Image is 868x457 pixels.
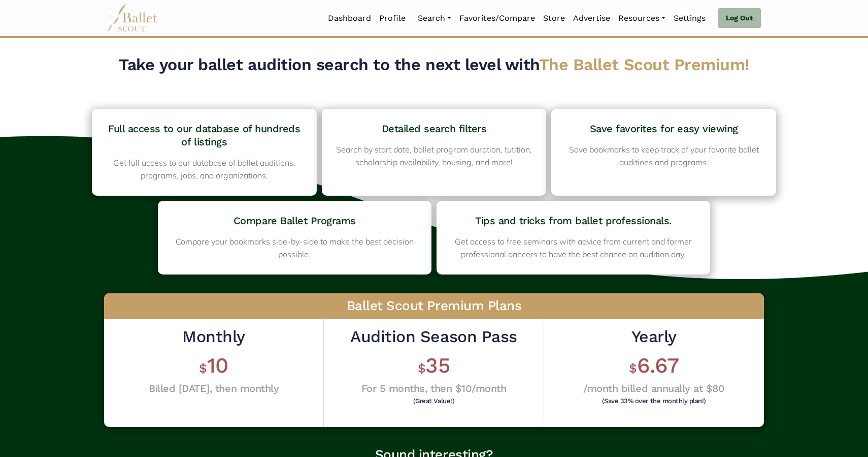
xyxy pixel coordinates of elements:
p: Get access to free seminars with advice from current and former professional dancers to have the ... [450,235,697,261]
h4: Save favorites for easy viewing [564,122,763,135]
h3: Ballet Scout Premium Plans [104,293,764,319]
h2: Take your ballet audition search to the next level with [87,54,781,76]
a: Advertise [569,8,614,29]
h4: For 5 months, then $10/month [350,382,517,395]
h1: 10 [149,352,279,380]
a: Settings [670,8,710,29]
h6: (Great Value!) [353,398,514,404]
h4: Tips and tricks from ballet professionals. [450,214,697,227]
h2: Audition Season Pass [350,326,517,348]
h1: 35 [350,352,517,380]
p: Search by start date, ballet program duration, tutition, scholarship availability, housing, and m... [335,143,533,169]
p: Compare your bookmarks side-by-side to make the best decision possible. [171,235,418,261]
h4: Billed [DATE], then monthly [149,382,279,395]
p: Get full access to our database of ballet auditions, programs, jobs, and organizations. [105,157,304,182]
h4: /month billed annually at $80 [583,382,724,395]
a: Search [414,8,455,29]
a: Resources [614,8,670,29]
span: $ [418,361,426,376]
a: Log Out [718,8,761,28]
h6: (Save 33% over the monthly plan!) [586,398,722,404]
span: $ [629,361,637,376]
span: The Ballet Scout Premium! [539,55,749,74]
a: Dashboard [324,8,375,29]
h4: Full access to our database of hundreds of listings [105,122,304,148]
h4: Detailed search filters [335,122,533,135]
a: Profile [375,8,410,29]
p: Save bookmarks to keep track of your favorite ballet auditions and programs. [564,143,763,169]
h2: Yearly [583,326,724,348]
a: Store [539,8,569,29]
span: $ [199,361,207,376]
a: Favorites/Compare [455,8,539,29]
span: 6.67 [637,353,679,378]
h2: Monthly [149,326,279,348]
h4: Compare Ballet Programs [171,214,418,227]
